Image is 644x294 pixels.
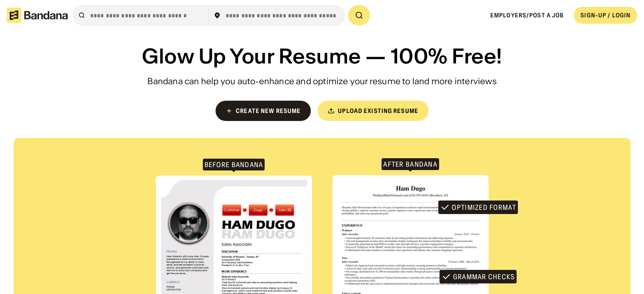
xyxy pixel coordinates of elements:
[7,8,68,23] img: Bandana logotype
[236,108,301,114] div: Create new resume
[490,11,564,19] a: Employers/Post a job
[383,160,437,169] div: After Bandana
[338,108,418,114] div: Upload existing resume
[147,75,496,87] div: Bandana can help you auto-enhance and optimize your resume to land more interviews
[205,160,263,169] div: Before Bandana
[453,272,515,281] div: Grammar Checks
[580,11,630,19] div: SIGN-UP / LOGIN
[142,44,502,69] div: Glow Up Your Resume — 100% Free!
[452,203,516,212] div: Optimized Format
